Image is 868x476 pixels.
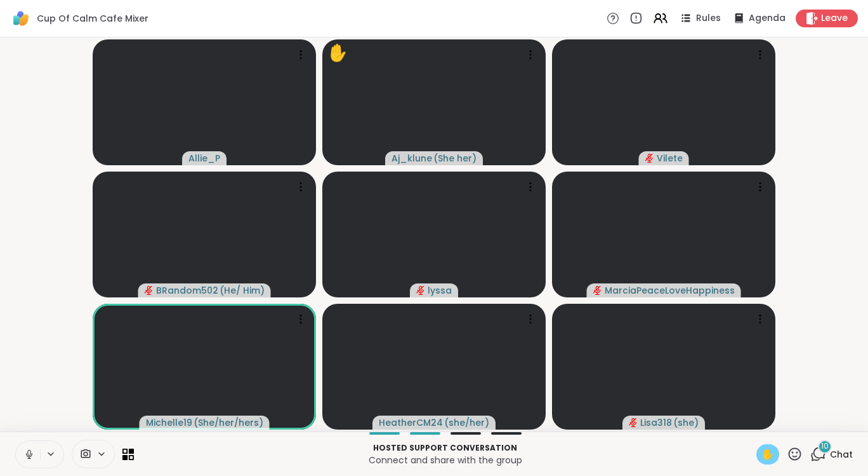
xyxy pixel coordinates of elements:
span: Chat [830,448,853,461]
span: audio-muted [629,418,638,427]
span: Rules [696,12,721,25]
p: Connect and share with the group [141,454,749,466]
span: 10 [821,441,829,452]
span: HeatherCM24 [379,416,443,429]
span: lyssa [428,284,452,297]
span: Cup Of Calm Cafe Mixer [37,12,148,25]
span: Vilete [657,152,683,165]
span: ✋ [761,447,774,462]
span: audio-muted [416,286,425,295]
span: audio-muted [145,286,154,295]
span: BRandom502 [156,284,218,297]
span: ( she/her ) [444,416,489,429]
span: MarciaPeaceLoveHappiness [605,284,735,297]
p: Hosted support conversation [141,442,749,454]
span: ( she ) [673,416,699,429]
span: Lisa318 [640,416,672,429]
span: Leave [821,12,848,25]
span: Allie_P [188,152,220,165]
span: audio-muted [645,154,654,163]
img: ShareWell Logomark [10,8,32,29]
span: audio-muted [593,286,602,295]
span: Michelle19 [146,416,192,429]
span: ( She/her/hers ) [194,416,263,429]
div: ✋ [327,41,348,65]
span: ( He/ Him ) [220,284,265,297]
span: Aj_klune [391,152,432,165]
span: ( She her ) [433,152,477,165]
span: Agenda [749,12,786,25]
